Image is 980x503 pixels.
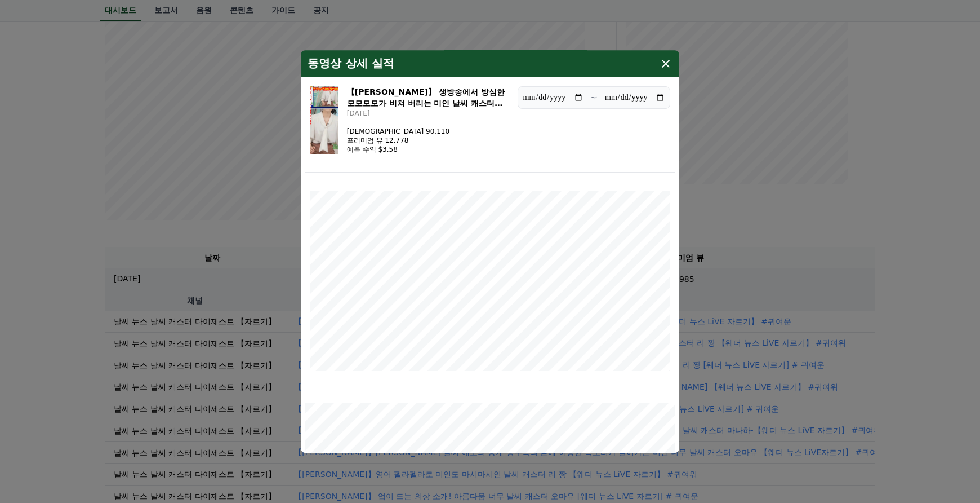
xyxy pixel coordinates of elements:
[347,136,409,144] font: 프리미엄 뷰 12,778
[347,145,398,153] font: 예측 수익 $3.58
[301,50,679,453] div: modal
[347,87,505,130] font: 【[PERSON_NAME]】 생방송에서 방심한 모모모모가 비쳐 버리는 미인 날씨 캐스터 [PERSON_NAME] 【웨더 뉴스 LiVE 자르기】 #귀여운
[590,92,598,103] font: ~
[308,56,394,70] font: 동영상 상세 실적
[310,86,338,154] img: 【아오하라 모모카】 생방송에서 방심한 모모모모가 비쳐 버리는 미인 날씨 캐스터 쇼하라 모모핀 【웨더 뉴스 LiVE 자르기】 #귀여운
[347,127,449,135] font: [DEMOGRAPHIC_DATA] 90,110
[347,109,370,117] font: [DATE]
